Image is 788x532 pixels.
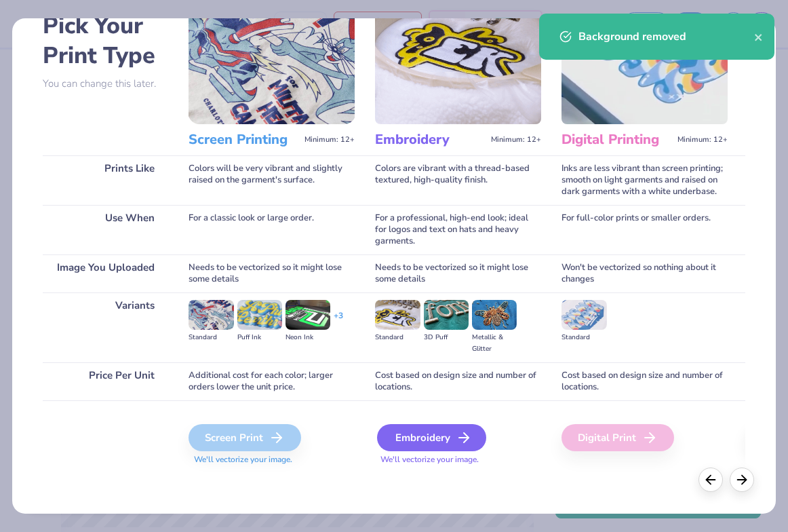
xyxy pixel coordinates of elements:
[189,300,233,330] img: Standard
[375,131,486,149] h3: Embroidery
[43,362,168,400] div: Price Per Unit
[375,300,420,330] img: Standard
[189,362,355,400] div: Additional cost for each color; larger orders lower the unit price.
[375,362,541,400] div: Cost based on design size and number of locations.
[285,332,330,343] div: Neon Ink
[237,300,282,330] img: Puff Ink
[43,78,168,90] p: You can change this later.
[375,205,541,254] div: For a professional, high-end look; ideal for logos and text on hats and heavy garments.
[562,300,606,330] img: Standard
[375,332,420,343] div: Standard
[189,155,355,205] div: Colors will be very vibrant and slightly raised on the garment's surface.
[304,135,355,145] span: Minimum: 12+
[754,28,764,45] button: close
[189,254,355,292] div: Needs to be vectorized so it might lose some details
[285,300,330,330] img: Neon Ink
[424,300,469,330] img: 3D Puff
[562,332,606,343] div: Standard
[562,424,674,451] div: Digital Print
[43,11,168,71] h2: Pick Your Print Type
[375,454,541,465] span: We'll vectorize your image.
[375,254,541,292] div: Needs to be vectorized so it might lose some details
[189,131,299,149] h3: Screen Printing
[189,454,355,465] span: We'll vectorize your image.
[472,332,517,355] div: Metallic & Glitter
[43,155,168,205] div: Prints Like
[562,131,672,149] h3: Digital Printing
[562,362,728,400] div: Cost based on design size and number of locations.
[377,424,486,451] div: Embroidery
[472,300,517,330] img: Metallic & Glitter
[424,332,469,343] div: 3D Puff
[562,205,728,254] div: For full-color prints or smaller orders.
[334,310,343,333] div: + 3
[375,155,541,205] div: Colors are vibrant with a thread-based textured, high-quality finish.
[43,254,168,292] div: Image You Uploaded
[237,332,282,343] div: Puff Ink
[562,155,728,205] div: Inks are less vibrant than screen printing; smooth on light garments and raised on dark garments ...
[43,292,168,362] div: Variants
[491,135,541,145] span: Minimum: 12+
[189,424,301,451] div: Screen Print
[189,205,355,254] div: For a classic look or large order.
[578,28,754,45] div: Background removed
[189,332,233,343] div: Standard
[43,205,168,254] div: Use When
[562,254,728,292] div: Won't be vectorized so nothing about it changes
[677,135,728,145] span: Minimum: 12+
